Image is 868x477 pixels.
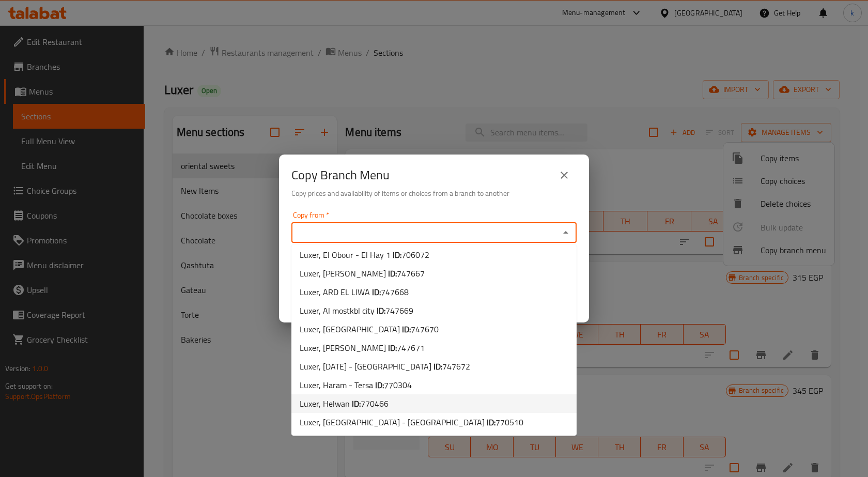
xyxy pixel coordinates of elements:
b: ID: [377,303,385,318]
span: 770304 [384,377,412,393]
b: ID: [388,340,397,356]
b: ID: [352,396,361,411]
b: ID: [487,414,495,430]
span: 770466 [361,396,389,411]
span: 747672 [442,359,470,374]
span: Luxer, [GEOGRAPHIC_DATA] [300,323,439,335]
span: Luxer, ARD EL LIWA [300,286,409,298]
span: Luxer, Al mostkbl city [300,304,413,317]
span: 747668 [381,284,409,300]
b: ID: [388,266,397,281]
span: Luxer, [GEOGRAPHIC_DATA] - [GEOGRAPHIC_DATA] [300,416,523,428]
span: Luxer, [DATE] - [GEOGRAPHIC_DATA] [300,360,470,373]
span: Luxer, [PERSON_NAME] [300,342,425,354]
button: Close [559,225,573,240]
span: Luxer, [PERSON_NAME] [300,267,425,280]
span: Luxer, Helwan [300,397,389,410]
b: ID: [433,359,442,374]
span: 770510 [495,414,523,430]
span: 747671 [397,340,425,356]
b: ID: [372,284,381,300]
span: Luxer, Haram - Tersa [300,379,412,391]
button: close [552,163,577,188]
span: 747669 [385,303,413,318]
h6: Copy prices and availability of items or choices from a branch to another [291,188,577,199]
span: 747667 [397,266,425,281]
span: 747670 [411,321,439,337]
span: 706072 [401,247,429,263]
h2: Copy Branch Menu [291,167,390,183]
b: ID: [393,247,401,263]
b: ID: [402,321,411,337]
b: ID: [375,377,384,393]
span: Luxer, El Obour - El Hay 1 [300,249,429,261]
